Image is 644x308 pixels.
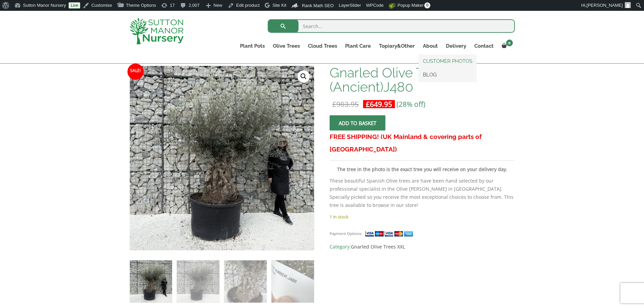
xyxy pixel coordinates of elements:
strong: The tree in the photo is the exact tree you will receive on your delivery day. [337,166,507,172]
span: 0 [506,40,513,46]
a: View full-screen image gallery [297,70,310,82]
a: Olive Trees [269,41,304,51]
input: Search... [268,19,515,33]
span: Sale! [127,64,144,80]
bdi: 649.95 [366,99,392,109]
h1: Gnarled Olive Tree XXL (Ancient)J480 [330,66,515,94]
a: Live [69,2,80,8]
a: Plant Pots [236,41,269,51]
a: About [419,41,442,51]
bdi: 903.95 [332,99,359,109]
a: Gnarled Olive Trees XXL [351,243,405,250]
span: Rank Math SEO [302,3,334,8]
img: logo [129,18,184,44]
span: Category: [330,243,515,251]
p: These beautiful Spanish Olive trees are have been hand selected by our professional specialist in... [330,177,515,209]
span: (28% off) [397,99,425,109]
button: Add to basket [330,115,385,131]
img: Gnarled Olive Tree XXL (Ancient)J480 - Image 2 [177,260,219,303]
a: Plant Care [341,41,375,51]
p: 1 in stock [330,213,515,221]
a: CUSTOMER PHOTOS [419,56,476,66]
small: Payment Options: [330,231,362,236]
span: £ [366,99,370,109]
span: £ [332,99,336,109]
img: Gnarled Olive Tree XXL (Ancient)J480 - Image 3 [224,260,266,303]
img: Gnarled Olive Tree XXL (Ancient)J480 - Image 4 [271,260,314,303]
span: Site Kit [272,3,286,8]
h3: FREE SHIPPING! (UK Mainland & covering parts of [GEOGRAPHIC_DATA]) [330,131,515,156]
a: Contact [470,41,498,51]
img: Gnarled Olive Tree XXL (Ancient)J480 [130,260,172,303]
span: 0 [424,2,430,8]
img: payment supported [365,230,415,237]
a: BLOG [419,70,476,80]
a: Topiary&Other [375,41,419,51]
a: Delivery [442,41,470,51]
a: Cloud Trees [304,41,341,51]
a: 0 [498,41,515,51]
span: [PERSON_NAME] [587,3,623,8]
